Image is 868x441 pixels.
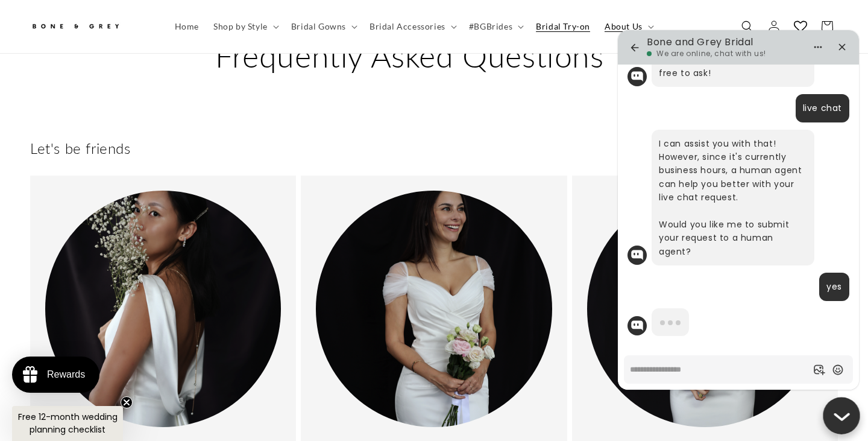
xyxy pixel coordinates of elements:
[800,278,813,296] div: Reply to
[462,14,529,39] summary: #BGBrides
[206,14,284,39] summary: Shop by Style
[316,191,552,427] img: Mona Off-the-Shoulder Fit n' Flare Crepe Tulle Wedding Dress | Bone and Grey Bridal | Affordable ...
[597,14,659,39] summary: About Us
[784,278,797,296] div: Emoji
[659,137,807,259] div: I can assist you with that! However, since it's currently business hours, a human agent can help ...
[656,49,766,59] h5: We are online, chat with us!
[213,21,268,32] span: Shop by Style
[370,21,445,32] span: Bridal Accessories
[362,14,462,39] summary: Bridal Accessories
[796,94,849,122] div: live chat
[12,406,123,441] div: Free 12-month wedding planning checklistClose teaser
[776,99,790,117] div: Reply to
[819,273,849,300] div: yes
[760,99,773,117] div: Emoji
[175,21,199,32] span: Home
[121,396,133,408] button: Close teaser
[30,17,121,37] img: Bone and Grey Bridal
[45,191,281,427] img: Julia Boat Neck Empire Waist Satin Wedding Dress| Bone and Grey Bridal | Minimal wedding Affordab...
[215,36,653,77] h1: Frequently Asked Questions
[647,36,806,48] h5: Bone and Grey Bridal
[18,411,118,436] span: Free 12-month wedding planning checklist
[820,188,834,206] div: Emoji
[30,139,131,157] h2: Let's be friends
[587,191,823,427] img: Saravine Spaghetti Strap Column Wedding Dress with Removable Bow | Bone and Grey | Affordable min...
[284,14,362,39] summary: Bridal Gowns
[823,397,860,434] button: Close chatbox
[26,12,156,41] a: Bone and Grey Bridal
[837,188,850,206] div: Reply to
[291,21,346,32] span: Bridal Gowns
[605,21,643,32] span: About Us
[734,13,761,40] summary: Search
[47,369,85,380] div: Rewards
[469,21,512,32] span: #BGBrides
[168,14,206,39] a: Home
[529,14,597,39] a: Bridal Try-on
[536,21,590,32] span: Bridal Try-on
